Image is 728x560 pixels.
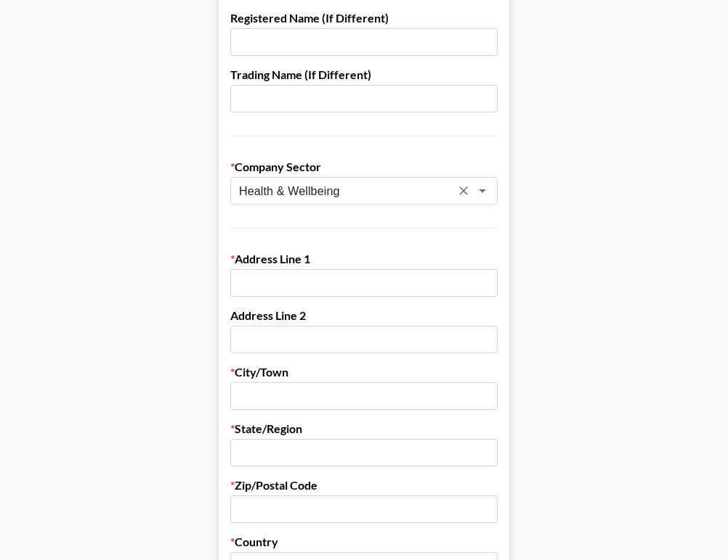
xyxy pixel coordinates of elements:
label: State/Region [230,421,498,436]
button: Open [472,181,493,201]
label: Company Sector [230,160,498,174]
label: Address Line 2 [230,308,498,323]
label: Zip/Postal Code [230,478,498,493]
label: City/Town [230,365,498,379]
label: Trading Name (If Different) [230,67,498,82]
label: Country [230,535,498,549]
button: Clear [453,181,474,201]
label: Address Line 1 [230,252,498,266]
label: Registered Name (If Different) [230,11,498,25]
